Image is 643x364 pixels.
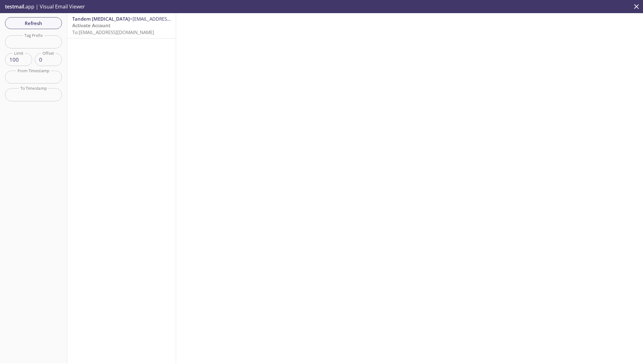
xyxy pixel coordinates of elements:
button: Refresh [5,17,62,29]
span: Activate Account [72,22,110,28]
span: To: [EMAIL_ADDRESS][DOMAIN_NAME] [72,29,154,35]
span: testmail [5,3,24,10]
div: Tandem [MEDICAL_DATA]<[EMAIL_ADDRESS][DOMAIN_NAME]>Activate AccountTo:[EMAIL_ADDRESS][DOMAIN_NAME] [67,13,176,38]
span: <[EMAIL_ADDRESS][DOMAIN_NAME]> [130,16,211,22]
span: Tandem [MEDICAL_DATA] [72,16,130,22]
nav: emails [67,13,176,38]
span: Refresh [10,19,57,27]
